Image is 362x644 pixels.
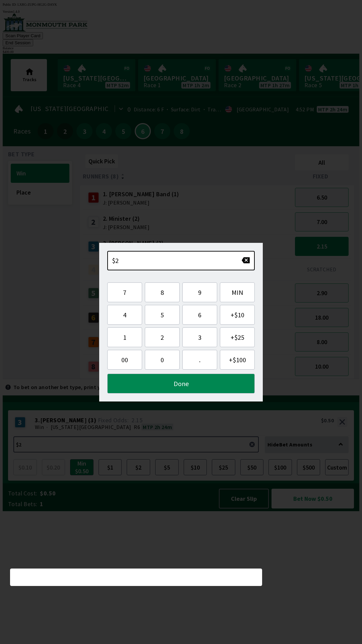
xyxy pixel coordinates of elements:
button: 3 [182,327,217,347]
button: . [182,350,217,370]
span: MIN [226,288,249,297]
button: Done [107,374,255,393]
button: 1 [107,327,142,347]
button: 4 [107,305,142,325]
span: 1 [113,333,136,341]
button: 00 [107,350,142,370]
span: + $100 [226,356,249,364]
span: 9 [188,288,212,297]
span: 5 [150,311,174,319]
span: Done [113,379,249,388]
span: 8 [150,288,174,297]
button: +$25 [220,327,255,347]
button: MIN [220,282,255,302]
span: . [188,356,212,364]
span: $2 [112,256,119,265]
span: 4 [113,311,136,319]
span: 3 [188,333,212,341]
span: 00 [113,356,136,364]
button: 9 [182,282,217,302]
button: 7 [107,282,142,302]
span: + $25 [226,333,249,341]
button: 0 [145,350,180,370]
span: 7 [113,288,136,297]
span: 6 [188,311,212,319]
button: 6 [182,305,217,325]
button: +$100 [220,350,255,370]
button: 2 [145,327,180,347]
span: + $10 [226,311,249,319]
span: 0 [150,356,174,364]
button: 5 [145,305,180,325]
button: +$10 [220,305,255,325]
span: 2 [150,333,174,341]
button: 8 [145,282,180,302]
